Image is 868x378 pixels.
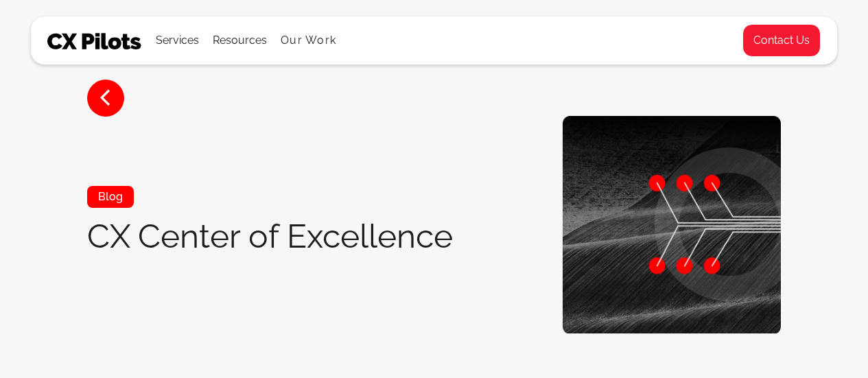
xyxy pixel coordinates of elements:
[87,186,134,208] div: Blog
[156,31,199,50] div: Services
[87,218,453,254] h1: CX Center of Excellence
[213,31,267,50] div: Resources
[87,80,124,117] a: <
[281,34,336,47] a: Our Work
[742,24,821,57] a: Contact Us
[156,17,199,64] div: Services
[213,17,267,64] div: Resources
